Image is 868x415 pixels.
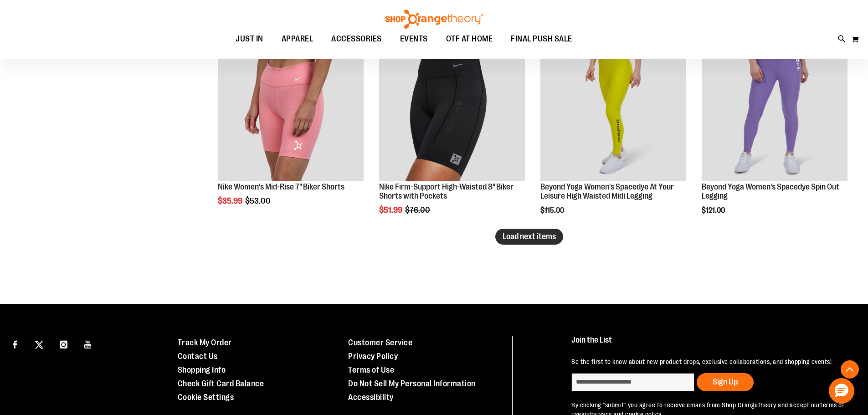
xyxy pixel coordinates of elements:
[218,36,364,181] img: Product image for Nike Mid-Rise 7in Biker Shorts
[446,29,493,49] span: OTF AT HOME
[697,31,852,237] div: product
[35,341,43,349] img: Twitter
[282,29,313,49] span: APPAREL
[379,36,525,183] a: Product image for Nike Firm-Support High-Waisted 8in Biker Shorts with PocketsSALE
[7,336,23,352] a: Visit our Facebook page
[348,365,394,374] a: Terms of Use
[540,36,686,183] a: Product image for Beyond Yoga Womens Spacedye At Your Leisure High Waisted Midi Legging
[178,338,232,347] a: Track My Order
[322,29,391,50] a: ACCESSORIES
[218,182,344,191] a: Nike Women's Mid-Rise 7" Biker Shorts
[348,393,394,402] a: Accessibility
[540,182,674,200] a: Beyond Yoga Women's Spacedye At Your Leisure High Waisted Midi Legging
[702,36,847,183] a: Product image for Beyond Yoga Womens Spacedye Spin Out Legging
[536,31,691,237] div: product
[218,36,364,183] a: Product image for Nike Mid-Rise 7in Biker Shorts
[511,29,572,49] span: FINAL PUSH SALE
[80,336,96,352] a: Visit our Youtube page
[272,29,323,49] a: APPAREL
[702,36,847,181] img: Product image for Beyond Yoga Womens Spacedye Spin Out Legging
[379,205,404,215] span: $51.99
[218,196,244,205] span: $35.99
[495,229,563,245] button: Load next items
[702,182,839,200] a: Beyond Yoga Women's Spacedye Spin Out Legging
[178,393,234,402] a: Cookie Settings
[502,29,581,50] a: FINAL PUSH SALE
[348,338,412,347] a: Customer Service
[245,196,272,205] span: $53.00
[236,29,263,49] span: JUST IN
[841,360,859,379] button: Back To Top
[571,357,847,366] p: Be the first to know about new product drops, exclusive collaborations, and shopping events!
[713,377,738,386] span: Sign Up
[213,31,368,229] div: product
[178,352,218,361] a: Contact Us
[178,365,226,374] a: Shopping Info
[226,29,272,50] a: JUST IN
[503,232,556,241] span: Load next items
[348,352,398,361] a: Privacy Policy
[571,373,694,391] input: enter email
[571,336,847,353] h4: Join the List
[697,373,754,391] button: Sign Up
[379,182,514,200] a: Nike Firm-Support High-Waisted 8" Biker Shorts with Pockets
[400,29,428,49] span: EVENTS
[540,206,565,215] span: $115.00
[702,206,726,215] span: $121.00
[540,36,686,181] img: Product image for Beyond Yoga Womens Spacedye At Your Leisure High Waisted Midi Legging
[391,29,437,50] a: EVENTS
[379,36,525,181] img: Product image for Nike Firm-Support High-Waisted 8in Biker Shorts with Pockets
[829,378,854,404] button: Hello, have a question? Let’s chat.
[178,379,264,388] a: Check Gift Card Balance
[375,31,529,237] div: product
[348,379,476,388] a: Do Not Sell My Personal Information
[56,336,72,352] a: Visit our Instagram page
[405,205,431,215] span: $76.00
[31,336,47,352] a: Visit our X page
[331,29,382,49] span: ACCESSORIES
[437,29,502,50] a: OTF AT HOME
[384,10,484,29] img: Shop Orangetheory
